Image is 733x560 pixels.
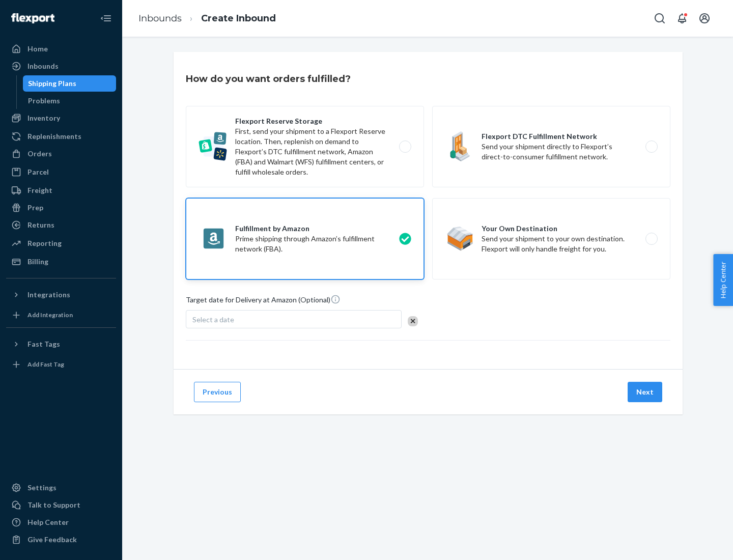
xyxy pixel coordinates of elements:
[27,203,43,213] div: Prep
[6,58,116,74] a: Inbounds
[23,93,117,109] a: Problems
[186,294,341,309] span: Target date for Delivery at Amazon (Optional)
[6,110,116,126] a: Inventory
[27,61,59,71] div: Inbounds
[27,535,77,545] div: Give Feedback
[27,131,81,142] div: Replenishments
[27,257,48,267] div: Billing
[27,220,54,230] div: Returns
[6,182,116,199] a: Freight
[6,356,116,373] a: Add Fast Tag
[6,480,116,496] a: Settings
[28,96,60,106] div: Problems
[6,336,116,352] button: Fast Tags
[6,164,116,180] a: Parcel
[201,13,276,24] a: Create Inbound
[138,13,182,24] a: Inbounds
[27,290,70,300] div: Integrations
[23,75,117,92] a: Shipping Plans
[694,8,715,29] button: Open account menu
[130,4,284,34] ol: breadcrumbs
[27,113,60,123] div: Inventory
[194,382,241,402] button: Previous
[6,497,116,513] a: Talk to Support
[27,500,80,510] div: Talk to Support
[28,78,76,89] div: Shipping Plans
[27,185,52,195] div: Freight
[6,41,116,57] a: Home
[27,167,49,177] div: Parcel
[27,149,52,159] div: Orders
[27,238,62,248] div: Reporting
[6,254,116,270] a: Billing
[6,217,116,233] a: Returns
[27,311,73,319] div: Add Integration
[27,339,60,349] div: Fast Tags
[27,44,48,54] div: Home
[192,315,234,324] span: Select a date
[672,8,692,29] button: Open notifications
[27,483,57,493] div: Settings
[6,128,116,145] a: Replenishments
[27,517,69,527] div: Help Center
[186,72,351,86] h3: How do you want orders fulfilled?
[11,13,54,23] img: Flexport logo
[96,8,116,29] button: Close Navigation
[27,360,64,369] div: Add Fast Tag
[6,200,116,216] a: Prep
[6,307,116,323] a: Add Integration
[650,8,670,29] button: Open Search Box
[6,514,116,530] a: Help Center
[628,382,662,402] button: Next
[713,254,733,306] button: Help Center
[6,146,116,162] a: Orders
[6,531,116,548] button: Give Feedback
[6,235,116,251] a: Reporting
[6,287,116,303] button: Integrations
